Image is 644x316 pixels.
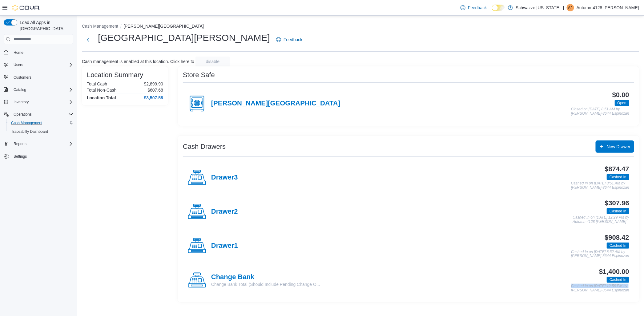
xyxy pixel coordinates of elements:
[9,119,45,127] a: Cash Management
[599,268,629,275] h3: $1,400.00
[14,87,26,92] span: Catalog
[284,37,302,43] span: Feedback
[458,2,489,14] a: Feedback
[573,215,629,224] p: Cashed In on [DATE] 12:29 PM by Autumn-4128 [PERSON_NAME]
[9,128,50,135] a: Traceabilty Dashboard
[605,165,629,173] h3: $874.47
[11,49,26,56] a: Home
[147,88,163,93] p: $607.68
[14,75,31,80] span: Customers
[11,153,29,160] a: Settings
[11,120,42,125] span: Cash Management
[87,81,107,86] h6: Total Cash
[14,100,29,105] span: Inventory
[11,111,73,118] span: Operations
[607,208,629,214] span: Cashed In
[605,199,629,207] h3: $307.96
[1,61,76,69] button: Users
[6,127,76,136] button: Traceabilty Dashboard
[11,129,48,134] span: Traceabilty Dashboard
[11,140,73,148] span: Reports
[11,98,31,106] button: Inventory
[1,85,76,94] button: Catalog
[14,141,26,146] span: Reports
[87,71,143,79] h3: Location Summary
[11,152,73,160] span: Settings
[87,88,117,93] h6: Total Non-Cash
[567,4,574,11] div: Autumn-4128 Mares
[274,34,305,46] a: Feedback
[183,71,215,79] h3: Store Safe
[12,5,40,11] img: Cova
[596,140,634,153] button: New Drawer
[571,250,629,258] p: Cashed In on [DATE] 8:52 AM by [PERSON_NAME]-3644 Espinozan
[571,181,629,190] p: Cashed In on [DATE] 8:51 AM by [PERSON_NAME]-3644 Espinozan
[11,61,73,69] span: Users
[211,242,238,250] h4: Drawer1
[571,284,629,292] p: Cashed In on [DATE] 12:56 PM by [PERSON_NAME]-3644 Espinozan
[14,62,23,67] span: Users
[14,50,23,55] span: Home
[1,152,76,161] button: Settings
[82,34,94,46] button: Next
[206,58,219,65] span: disable
[9,128,73,135] span: Traceabilty Dashboard
[571,107,629,116] p: Closed on [DATE] 8:51 AM by [PERSON_NAME]-3644 Espinozan
[211,281,320,287] p: Change Bank Total (Should Include Pending Change O...
[468,5,487,11] span: Feedback
[610,243,626,248] span: Cashed In
[144,95,163,100] h4: $3,507.58
[14,112,32,117] span: Operations
[607,243,629,249] span: Cashed In
[615,100,629,106] span: Open
[1,98,76,106] button: Inventory
[195,57,230,66] button: disable
[610,277,626,282] span: Cashed In
[607,144,630,150] span: New Drawer
[11,86,29,93] button: Catalog
[183,143,226,150] h3: Cash Drawers
[618,100,626,106] span: Open
[11,48,73,56] span: Home
[6,119,76,127] button: Cash Management
[610,208,626,214] span: Cashed In
[11,74,34,81] a: Customers
[563,4,564,11] p: |
[577,4,639,11] p: Autumn-4128 [PERSON_NAME]
[11,61,26,69] button: Users
[516,4,561,11] p: Schwazze [US_STATE]
[612,91,629,99] h3: $0.00
[492,5,505,11] input: Dark Mode
[1,140,76,148] button: Reports
[82,24,118,29] button: Cash Management
[1,110,76,119] button: Operations
[211,100,340,108] h4: [PERSON_NAME][GEOGRAPHIC_DATA]
[1,48,76,57] button: Home
[144,81,163,86] p: $2,899.90
[14,154,27,159] span: Settings
[607,277,629,283] span: Cashed In
[87,95,116,100] h4: Location Total
[17,19,73,32] span: Load All Apps in [GEOGRAPHIC_DATA]
[11,140,29,148] button: Reports
[211,273,320,281] h4: Change Bank
[82,59,194,64] p: Cash management is enabled at this location. Click here to
[11,111,34,118] button: Operations
[607,174,629,180] span: Cashed In
[4,45,73,177] nav: Complex example
[123,24,204,29] button: [PERSON_NAME][GEOGRAPHIC_DATA]
[211,174,238,182] h4: Drawer3
[11,86,73,93] span: Catalog
[568,4,573,11] span: A4
[11,73,73,81] span: Customers
[1,73,76,82] button: Customers
[211,208,238,216] h4: Drawer2
[82,23,639,30] nav: An example of EuiBreadcrumbs
[98,32,270,44] h1: [GEOGRAPHIC_DATA][PERSON_NAME]
[610,174,626,180] span: Cashed In
[605,234,629,241] h3: $908.42
[11,98,73,106] span: Inventory
[9,119,73,127] span: Cash Management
